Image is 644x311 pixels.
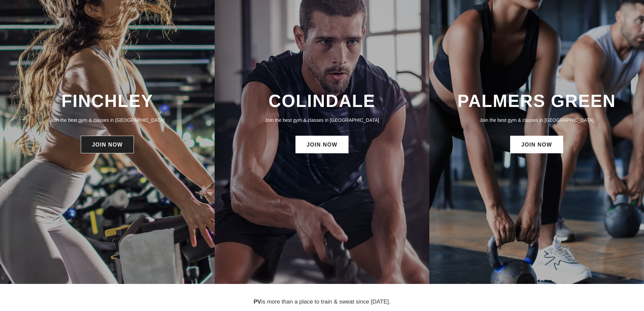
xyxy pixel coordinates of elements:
p: Join the best gym & classes in [GEOGRAPHIC_DATA] [7,116,208,124]
p: Join the best gym & classes in [GEOGRAPHIC_DATA] [221,116,423,124]
a: JOIN NOW: Palmers Green Membership [510,136,563,153]
h3: COLINDALE [221,91,423,111]
a: JOIN NOW: Colindale Membership [295,136,349,153]
h3: PALMERS GREEN [436,91,637,111]
h3: FINCHLEY [7,91,208,111]
p: is more than a place to train & sweat since [DATE]. [138,297,506,306]
a: JOIN NOW: Finchley Membership [81,136,134,153]
strong: PV [254,298,261,305]
p: Join the best gym & classes in [GEOGRAPHIC_DATA] [436,116,637,124]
